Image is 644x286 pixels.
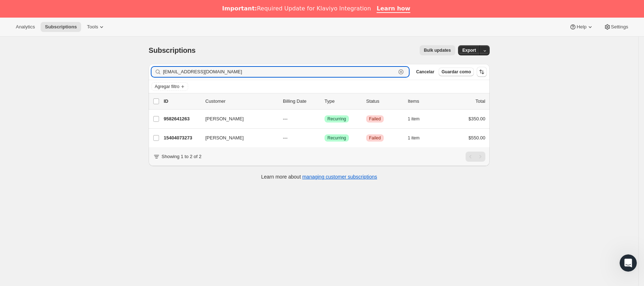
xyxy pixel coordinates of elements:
[164,98,485,105] div: IDCustomerBilling DateTypeStatusItemsTotal
[477,67,487,77] button: Ordenar los resultados
[302,174,377,180] a: managing customer subscriptions
[439,68,474,76] button: Guardar como
[222,5,371,12] div: Required Update for Klaviyo Integration
[261,173,377,180] p: Learn more about
[222,5,257,12] b: Important:
[205,115,244,123] span: [PERSON_NAME]
[408,98,444,105] div: Items
[327,135,346,141] span: Recurring
[155,84,179,89] span: Agregar filtro
[164,134,200,142] p: 15404073273
[413,68,437,76] button: Cancelar
[366,98,402,105] p: Status
[377,5,410,13] a: Learn how
[163,67,396,77] input: Filter subscribers
[87,24,98,30] span: Tools
[424,47,451,53] span: Bulk updates
[45,24,77,30] span: Subscriptions
[164,98,200,105] p: ID
[468,135,485,140] span: $550.00
[408,135,420,141] span: 1 item
[327,116,346,122] span: Recurring
[41,22,81,32] button: Subscriptions
[408,133,428,143] button: 1 item
[16,24,35,30] span: Analytics
[611,24,628,30] span: Settings
[577,24,586,30] span: Help
[283,98,319,105] p: Billing Date
[283,116,288,121] span: ---
[164,133,485,143] div: 15404073273[PERSON_NAME]---LogradoRecurringCríticoFailed1 item$550.00
[283,135,288,140] span: ---
[83,22,109,32] button: Tools
[369,116,381,122] span: Failed
[397,68,405,75] button: Borrar
[468,116,485,121] span: $350.00
[205,134,244,142] span: [PERSON_NAME]
[408,114,428,124] button: 1 item
[416,69,434,75] span: Cancelar
[149,46,196,54] span: Subscriptions
[164,114,485,124] div: 9582641263[PERSON_NAME]---LogradoRecurringCríticoFailed1 item$350.00
[151,82,188,91] button: Agregar filtro
[462,47,476,53] span: Export
[442,69,471,75] span: Guardar como
[565,22,598,32] button: Help
[458,45,480,55] button: Export
[408,116,420,122] span: 1 item
[162,153,201,160] p: Showing 1 to 2 of 2
[201,113,273,125] button: [PERSON_NAME]
[369,135,381,141] span: Failed
[205,98,277,105] p: Customer
[11,22,39,32] button: Analytics
[420,45,455,55] button: Bulk updates
[599,22,633,32] button: Settings
[476,98,485,105] p: Total
[620,254,637,272] iframe: Intercom live chat
[466,152,485,162] nav: Paginación
[164,115,200,123] p: 9582641263
[201,132,273,144] button: [PERSON_NAME]
[325,98,360,105] div: Type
